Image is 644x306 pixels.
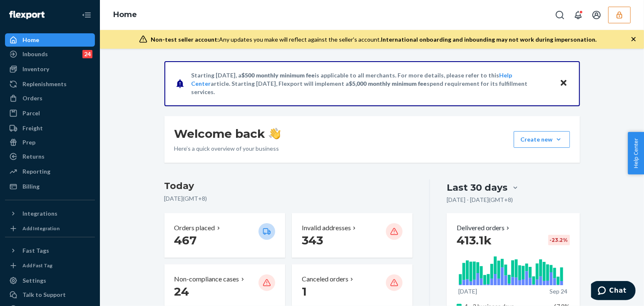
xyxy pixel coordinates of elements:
div: Prep [22,138,35,147]
span: 343 [302,233,323,247]
button: Open account menu [588,7,605,23]
a: Billing [5,180,95,193]
button: Delivered orders [457,223,511,233]
a: Inbounds24 [5,47,95,61]
a: Home [113,10,137,19]
h1: Welcome back [174,126,281,141]
a: Prep [5,136,95,149]
div: Billing [22,182,40,191]
span: International onboarding and inbounding may not work during impersonation. [381,36,597,43]
p: Orders placed [174,223,215,233]
button: Create new [514,131,570,148]
div: Inbounds [22,50,48,58]
div: Parcel [22,109,40,117]
p: Non-compliance cases [174,274,239,284]
div: 24 [82,50,92,58]
div: -23.2 % [548,235,570,245]
p: Starting [DATE], a is applicable to all merchants. For more details, please refer to this article... [191,71,552,96]
a: Settings [5,274,95,287]
p: Here’s a quick overview of your business [174,144,281,153]
button: Help Center [628,132,644,174]
span: $5,000 monthly minimum fee [349,80,427,87]
button: Close Navigation [78,7,95,23]
div: Any updates you make will reflect against the seller's account. [151,35,597,44]
img: hand-wave emoji [269,128,281,139]
a: Parcel [5,107,95,120]
button: Open notifications [570,7,587,23]
p: [DATE] [458,287,477,296]
div: Reporting [22,167,50,176]
button: Fast Tags [5,244,95,257]
a: Freight [5,122,95,135]
div: Settings [22,276,46,285]
h3: Today [164,179,413,193]
ol: breadcrumbs [107,3,144,27]
div: Freight [22,124,43,132]
button: Close [558,77,569,90]
p: Invalid addresses [302,223,351,233]
img: Flexport logo [9,11,45,19]
div: Fast Tags [22,246,49,255]
div: Integrations [22,209,57,218]
button: Invalid addresses 343 [292,213,413,258]
button: Orders placed 467 [164,213,285,258]
div: Talk to Support [22,291,66,299]
div: Inventory [22,65,49,73]
p: Sep 24 [550,287,567,296]
p: Canceled orders [302,274,348,284]
a: Add Integration [5,224,95,234]
div: Last 30 days [447,181,507,194]
span: 467 [174,233,197,247]
div: Replenishments [22,80,67,88]
button: Integrations [5,207,95,220]
a: Add Fast Tag [5,261,95,271]
div: Home [22,36,39,44]
div: Add Integration [22,225,60,232]
div: Returns [22,152,45,161]
div: Add Fast Tag [22,262,52,269]
a: Reporting [5,165,95,178]
span: 413.1k [457,233,492,247]
span: Non-test seller account: [151,36,219,43]
div: Orders [22,94,42,102]
span: 24 [174,284,189,299]
span: $500 monthly minimum fee [242,72,315,79]
button: Open Search Box [552,7,568,23]
iframe: Opens a widget where you can chat to one of our agents [591,281,636,302]
a: Returns [5,150,95,163]
a: Orders [5,92,95,105]
span: 1 [302,284,307,299]
a: Inventory [5,62,95,76]
button: Talk to Support [5,288,95,301]
p: [DATE] ( GMT+8 ) [164,194,413,203]
a: Replenishments [5,77,95,91]
p: [DATE] - [DATE] ( GMT+8 ) [447,196,513,204]
a: Home [5,33,95,47]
